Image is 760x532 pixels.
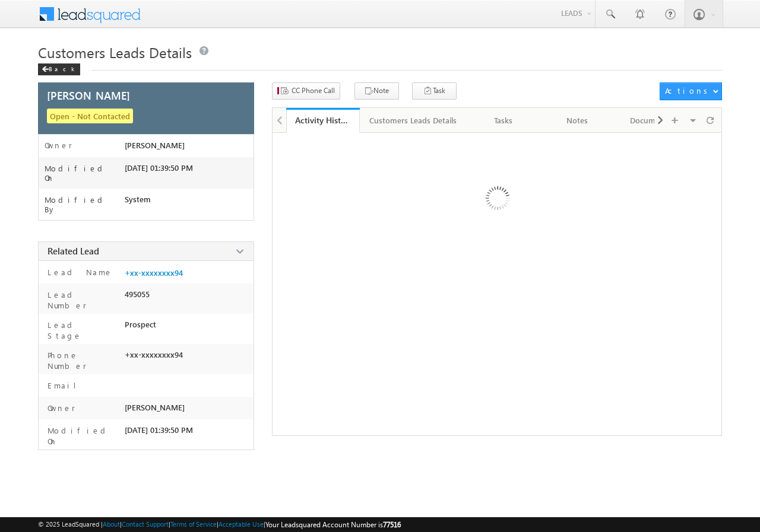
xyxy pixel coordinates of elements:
[47,109,133,123] span: Open - Not Contacted
[38,63,80,75] div: Back
[45,350,119,371] label: Phone Number
[125,403,185,412] span: [PERSON_NAME]
[125,320,156,329] span: Prospect
[550,113,604,128] div: Notes
[122,520,169,528] a: Contact Support
[47,90,130,101] span: [PERSON_NAME]
[38,43,192,62] span: Customers Leads Details
[45,195,125,214] label: Modified By
[45,403,75,413] label: Owner
[286,108,360,133] a: Activity History
[47,245,99,257] span: Related Lead
[218,520,264,528] a: Acceptable Use
[360,108,467,133] a: Customers Leads Details
[412,82,457,100] button: Task
[45,425,119,447] label: Modified On
[45,164,125,183] label: Modified On
[369,113,457,128] div: Customers Leads Details
[292,85,335,96] span: CC Phone Call
[435,139,558,262] img: Loading ...
[665,85,712,96] div: Actions
[295,114,351,126] div: Activity History
[103,520,120,528] a: About
[125,268,183,278] a: +xx-xxxxxxxx94
[286,108,360,132] li: Activity History
[45,320,119,341] label: Lead Stage
[38,519,401,530] span: © 2025 LeadSquared | | | | |
[624,113,677,128] div: Documents
[467,108,541,133] a: Tasks
[477,113,530,128] div: Tasks
[125,289,150,299] span: 495055
[125,425,193,435] span: [DATE] 01:39:50 PM
[615,108,688,133] a: Documents
[125,195,151,204] span: System
[45,380,85,391] label: Email
[383,520,401,529] span: 77516
[125,163,193,173] span: [DATE] 01:39:50 PM
[265,520,401,529] span: Your Leadsquared Account Number is
[45,267,113,278] label: Lead Name
[354,82,399,100] button: Note
[541,108,615,133] a: Notes
[272,82,340,100] button: CC Phone Call
[660,82,722,100] button: Actions
[45,289,119,311] label: Lead Number
[45,141,72,150] label: Owner
[125,350,183,359] span: +xx-xxxxxxxx94
[170,520,217,528] a: Terms of Service
[125,141,185,150] span: [PERSON_NAME]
